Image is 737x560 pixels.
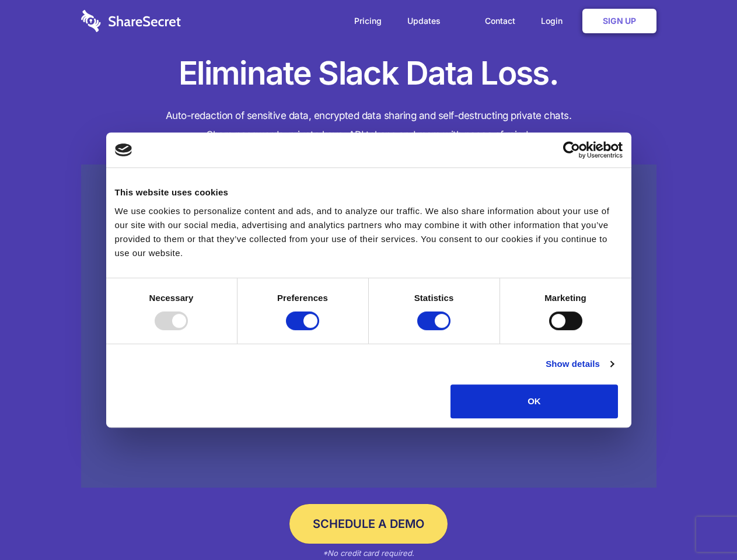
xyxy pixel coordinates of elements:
strong: Preferences [277,293,328,303]
button: OK [450,384,618,418]
a: Show details [546,357,613,371]
a: Login [529,3,580,39]
a: Schedule a Demo [289,504,448,544]
img: logo-wordmark-white-trans-d4663122ce5f474addd5e946df7df03e33cb6a1c49d2221995e7729f52c070b2.svg [81,10,181,32]
div: This website uses cookies [115,185,623,199]
h4: Auto-redaction of sensitive data, encrypted data sharing and self-destructing private chats. Shar... [81,106,656,145]
a: Sign Up [582,9,656,33]
h1: Eliminate Slack Data Loss. [81,52,656,94]
a: Wistia video thumbnail [81,164,656,488]
img: logo [115,143,132,156]
a: Pricing [343,3,393,39]
em: *No credit card required. [323,548,414,558]
a: Usercentrics Cookiebot - opens in a new window [521,141,623,159]
strong: Necessary [149,293,194,303]
strong: Marketing [544,293,586,303]
strong: Statistics [414,293,454,303]
div: We use cookies to personalize content and ads, and to analyze our traffic. We also share informat... [115,204,623,260]
a: Contact [473,3,527,39]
